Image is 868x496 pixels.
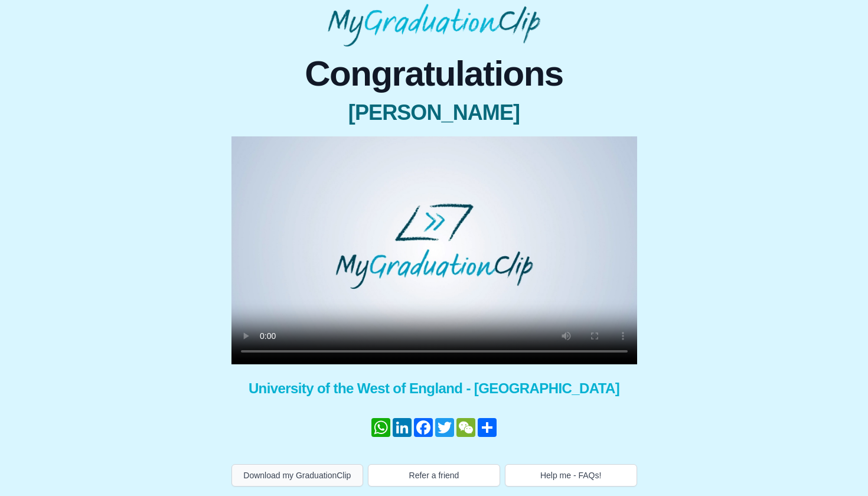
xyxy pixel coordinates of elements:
[413,418,434,437] a: Facebook
[231,101,637,125] span: [PERSON_NAME]
[391,418,413,437] a: LinkedIn
[368,464,500,487] button: Refer a friend
[231,379,637,398] span: University of the West of England - [GEOGRAPHIC_DATA]
[477,418,498,437] a: Share
[434,418,455,437] a: Twitter
[505,464,637,487] button: Help me - FAQs!
[231,464,364,487] button: Download my GraduationClip
[455,418,477,437] a: WeChat
[231,56,637,92] span: Congratulations
[370,418,391,437] a: WhatsApp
